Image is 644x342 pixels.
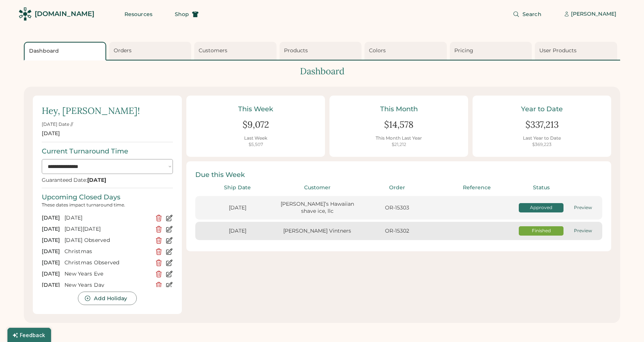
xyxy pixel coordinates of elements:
div: [DATE] [64,214,151,222]
div: Orders [114,47,189,55]
div: OR-15303 [359,204,435,212]
div: Dashboard [29,47,103,55]
div: This Month Last Year [376,135,422,142]
div: [PERSON_NAME]’s Hawaiian shave ice, llc [280,200,355,215]
div: Customer [280,184,355,192]
div: [DOMAIN_NAME] [35,9,94,19]
div: Current Turnaround Time [42,147,128,156]
div: Last Year to Date [523,135,561,142]
div: Due this Week [195,170,602,180]
div: New Years Eve [64,270,151,278]
div: [DATE] [42,259,60,267]
div: User Products [539,47,615,55]
div: $369,223 [532,142,552,148]
div: Customers [199,47,274,55]
div: Order [359,184,435,192]
div: [DATE] [42,237,60,244]
div: Reference [439,184,514,192]
div: Last Week [244,135,267,142]
div: Approved [519,205,563,211]
div: [DATE] [42,226,60,233]
div: [PERSON_NAME] [571,10,616,18]
div: [PERSON_NAME] Vintners [280,227,355,235]
div: Colors [369,47,445,55]
div: [DATE] [42,248,60,255]
div: Preview [568,205,598,211]
div: $337,213 [525,118,559,131]
div: This Month [338,105,459,114]
div: Products [284,47,360,55]
div: $5,507 [249,142,263,148]
strong: [DATE] [87,177,106,183]
div: Guaranteed Date: [42,177,106,183]
div: $21,212 [392,142,406,148]
div: $14,578 [384,118,413,131]
div: $9,072 [243,118,269,131]
div: [DATE] [42,130,60,137]
div: [DATE] [42,214,60,222]
div: [DATE] [200,227,275,235]
div: Year to Date [482,105,602,114]
div: Christmas [64,248,151,255]
span: Shop [175,12,189,17]
div: Pricing [454,47,530,55]
div: Upcoming Closed Days [42,193,120,202]
img: Rendered Logo - Screens [19,7,32,21]
iframe: Front Chat [609,308,641,341]
div: [DATE] [200,204,275,212]
div: Christmas Observed [64,259,151,267]
div: [DATE] Observed [64,237,151,244]
span: Search [523,12,542,17]
div: Ship Date [200,184,275,192]
button: Resources [116,7,161,22]
div: Preview [568,228,598,234]
div: [DATE] Date // [42,121,73,128]
div: Finished [519,228,563,234]
button: Add Holiday [78,292,136,305]
button: Search [504,7,550,22]
div: This Week [195,105,316,114]
div: [DATE] [42,270,60,278]
div: [DATE][DATE] [64,226,151,233]
div: New Years Day [64,282,151,289]
div: Dashboard [24,65,620,78]
div: [DATE] [42,282,60,289]
div: Status [519,184,563,192]
div: OR-15302 [359,227,435,235]
div: These dates impact turnaround time. [42,202,173,208]
button: Shop [166,7,208,22]
div: Hey, [PERSON_NAME]! [42,105,140,117]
